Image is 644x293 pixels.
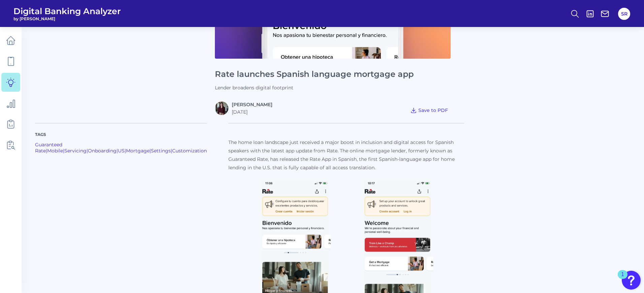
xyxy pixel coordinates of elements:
[151,148,171,154] a: Settings
[215,69,451,79] h1: Rate launches Spanish language mortgage app
[13,16,121,21] span: by [PERSON_NAME]
[618,8,630,20] button: SR
[622,271,641,290] button: Open Resource Center, 1 new notification
[150,148,151,154] span: |
[47,148,63,154] a: Mobile
[215,101,228,115] img: RNFetchBlobTmp_0b8yx2vy2p867rz195sbp4h.png
[46,148,47,154] span: |
[171,148,172,154] span: |
[408,106,451,115] button: Save to PDF
[172,148,207,154] a: Customization
[215,85,451,91] p: Lender broadens digital footprint
[64,148,87,154] a: Servicing
[126,148,150,154] a: Mortgage
[88,148,117,154] a: Onboarding
[87,148,88,154] span: |
[621,274,624,283] div: 1
[125,148,126,154] span: |
[228,138,464,172] p: The home loan landscape just received a major boost in inclusion and digital access for Spanish s...
[13,6,121,16] span: Digital Banking Analyzer
[63,148,64,154] span: |
[35,142,62,154] a: Guaranteed Rate
[232,101,272,108] a: [PERSON_NAME]
[118,148,125,154] a: US
[35,131,207,138] p: Tags
[418,107,448,113] span: Save to PDF
[232,109,272,115] div: [DATE]
[117,148,118,154] span: |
